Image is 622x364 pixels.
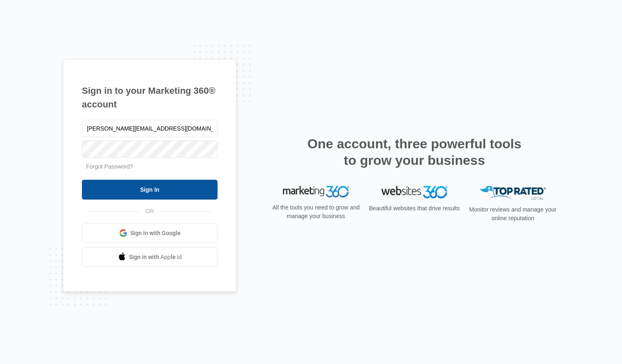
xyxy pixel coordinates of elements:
[82,223,218,243] a: Sign in with Google
[82,247,218,267] a: Sign in with Apple Id
[82,120,218,137] input: Email
[86,163,133,170] a: Forgot Password?
[368,204,461,213] p: Beautiful websites that drive results
[130,229,181,238] span: Sign in with Google
[140,207,160,216] span: OR
[381,186,447,198] img: Websites 360
[82,180,218,200] input: Sign In
[480,186,546,200] img: Top Rated Local
[283,186,349,197] img: Marketing 360
[270,203,362,221] p: All the tools you need to grow and manage your business
[466,205,559,223] p: Monitor reviews and manage your online reputation
[305,136,524,169] h2: One account, three powerful tools to grow your business
[82,84,218,111] h1: Sign in to your Marketing 360® account
[129,253,182,262] span: Sign in with Apple Id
